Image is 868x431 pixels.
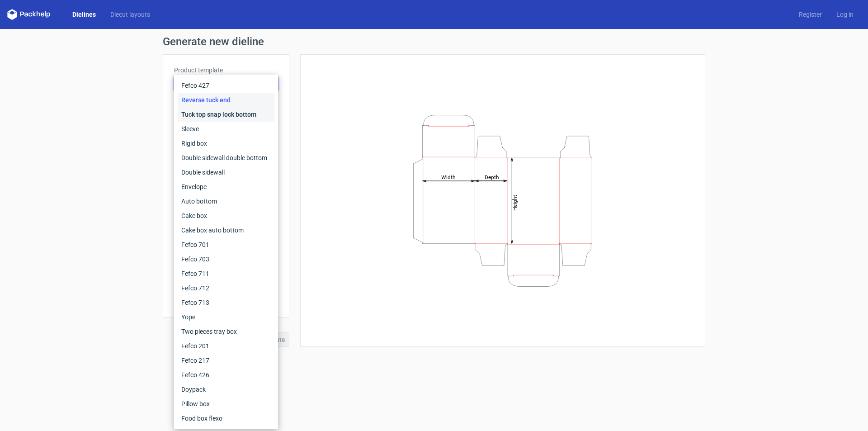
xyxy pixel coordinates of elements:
div: Two pieces tray box [178,324,274,339]
tspan: Depth [485,174,499,180]
div: Envelope [178,180,274,194]
tspan: Width [441,174,456,180]
div: Fefco 217 [178,353,274,368]
div: Double sidewall [178,165,274,180]
div: Pillow box [178,397,274,411]
div: Fefco 701 [178,237,274,252]
div: Sleeve [178,122,274,136]
div: Fefco 201 [178,339,274,353]
div: Yope [178,310,274,324]
div: Fefco 426 [178,368,274,382]
div: Reverse tuck end [178,93,274,107]
div: Double sidewall double bottom [178,151,274,165]
div: Fefco 703 [178,252,274,266]
a: Dielines [65,10,103,19]
tspan: Height [512,194,518,210]
a: Register [792,10,829,19]
div: Rigid box [178,136,274,151]
div: Fefco 713 [178,295,274,310]
a: Diecut layouts [103,10,157,19]
div: Cake box auto bottom [178,223,274,237]
h1: Generate new dieline [163,36,705,47]
div: Doypack [178,382,274,397]
a: Log in [829,10,861,19]
div: Fefco 427 [178,78,274,93]
div: Cake box [178,208,274,223]
div: Auto bottom [178,194,274,208]
div: Food box flexo [178,411,274,426]
div: Fefco 712 [178,281,274,295]
div: Tuck top snap lock bottom [178,107,274,122]
label: Product template [174,66,278,75]
div: Fefco 711 [178,266,274,281]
